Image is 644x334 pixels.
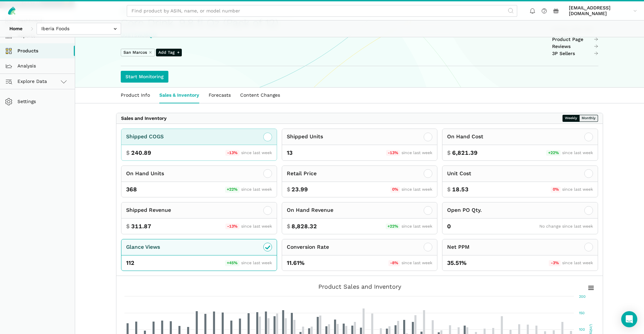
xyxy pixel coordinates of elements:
[390,187,400,193] span: 0%
[282,129,438,161] button: Shipped Units 13 -13% since last week
[287,222,290,231] span: $
[241,187,272,192] span: since last week
[447,259,467,267] span: 35.51%
[386,150,400,156] span: -13%
[282,165,438,198] button: Retail Price $ 23.99 0% since last week
[442,239,598,271] button: Net PPM 35.51% -3% since last week
[562,150,593,155] span: since last week
[291,222,317,231] span: 8,828.32
[121,239,277,271] button: Glance Views 112 +45% since last week
[452,185,469,194] span: 18.53
[121,71,168,83] a: Start Monitoring
[447,149,451,157] span: $
[287,133,323,141] div: Shipped Units
[126,149,130,157] span: $
[621,311,637,327] div: Open Intercom Messenger
[579,115,598,122] button: Monthly
[552,37,599,43] a: Product Page
[287,149,292,157] span: 13
[282,202,438,234] button: On Hand Revenue $ 8,828.32 +22% since last week
[156,49,182,56] span: Add Tag
[126,170,164,178] div: On Hand Units
[579,311,585,315] text: 150
[116,88,155,103] a: Product Info
[121,129,277,161] button: Shipped COGS $ 240.89 -13% since last week
[401,260,432,265] span: since last week
[287,185,290,194] span: $
[447,206,482,214] div: Open PO Qty.
[37,23,121,35] input: Iberia Foods
[149,50,152,56] button: ⨯
[539,224,593,229] span: No change since last week
[447,185,451,194] span: $
[126,185,137,194] span: 368
[546,150,560,156] span: +22%
[225,260,239,266] span: +45%
[549,260,560,266] span: -3%
[155,88,204,103] a: Sales & Inventory
[126,133,164,141] div: Shipped COGS
[447,170,471,178] div: Unit Cost
[282,239,438,271] button: Conversion Rate 11.61% -8% since last week
[579,294,586,299] text: 200
[452,149,478,157] span: 6,821.39
[401,224,432,229] span: since last week
[225,187,239,193] span: +22%
[235,88,285,103] a: Content Changes
[562,187,593,192] span: since last week
[121,115,167,122] div: Sales and Inventory
[552,51,599,57] a: 3P Sellers
[241,260,272,265] span: since last week
[447,133,483,141] div: On Hand Cost
[388,260,400,266] span: -8%
[5,23,27,35] a: Home
[177,50,179,56] span: +
[569,5,631,17] span: [EMAIL_ADDRESS][DOMAIN_NAME]
[127,5,517,17] input: Find product by ASIN, name, or model number
[225,224,239,230] span: -13%
[131,149,151,157] span: 240.89
[567,4,639,18] a: [EMAIL_ADDRESS][DOMAIN_NAME]
[204,88,235,103] a: Forecasts
[126,259,134,267] span: 112
[126,206,171,214] div: Shipped Revenue
[562,260,593,265] span: since last week
[579,327,585,332] text: 100
[386,224,400,230] span: +22%
[287,206,333,214] div: On Hand Revenue
[562,115,580,122] button: Weekly
[126,243,160,251] div: Glance Views
[121,165,277,198] button: On Hand Units 368 +22% since last week
[241,224,272,229] span: since last week
[447,243,470,251] div: Net PPM
[447,222,451,231] span: 0
[401,187,432,192] span: since last week
[225,150,239,156] span: -13%
[291,185,308,194] span: 23.99
[442,165,598,198] button: Unit Cost $ 18.53 0% since last week
[318,283,401,290] tspan: Product Sales and Inventory
[131,222,151,231] span: 311.87
[442,129,598,161] button: On Hand Cost $ 6,821.39 +22% since last week
[241,150,272,155] span: since last week
[126,222,130,231] span: $
[287,170,317,178] div: Retail Price
[551,187,560,193] span: 0%
[552,44,599,50] a: Reviews
[442,202,598,234] button: Open PO Qty. 0 No change since last week
[287,259,305,267] span: 11.61%
[7,78,47,86] span: Explore Data
[121,202,277,234] button: Shipped Revenue $ 311.87 -13% since last week
[123,50,147,56] span: San Marcos
[401,150,432,155] span: since last week
[287,243,329,251] div: Conversion Rate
